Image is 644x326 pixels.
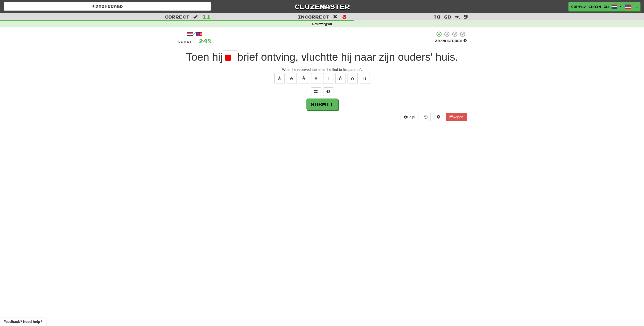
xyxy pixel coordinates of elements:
[446,113,467,121] button: Report
[298,14,329,19] span: Incorrect
[571,4,609,9] span: Supply_Chain_Guy
[454,15,460,19] span: :
[193,15,199,19] span: :
[219,2,426,11] a: Clozemaster
[335,73,345,84] button: ó
[435,39,442,43] span: 25 %
[177,40,196,44] span: Score:
[568,2,634,11] a: Supply_Chain_Guy /
[464,13,468,20] span: 9
[4,2,211,11] a: Dashboard
[177,31,212,37] div: /
[165,14,190,19] span: Correct
[333,15,339,19] span: :
[202,13,211,20] span: 11
[274,73,285,84] button: á
[342,13,346,20] span: 3
[433,14,451,19] span: To go
[186,51,223,63] span: Toen hij
[177,67,467,72] div: When he received the letter, he fled to his parents'.
[360,73,370,84] button: ü
[306,99,338,110] button: Submit
[435,39,467,43] div: Mastered
[323,87,333,96] button: Single letter hint - you only get 1 per sentence and score half the points! alt+h
[311,87,321,96] button: Switch sentence to multiple choice alt+p
[421,113,431,121] button: Round history (alt+y)
[199,38,212,44] span: 248
[287,73,297,84] button: é
[323,73,333,84] button: ï
[237,51,458,63] span: brief ontving, vluchtte hij naar zijn ouders' huis.
[401,113,419,121] button: Help!
[328,22,332,26] strong: All
[299,73,309,84] button: è
[620,4,622,8] span: /
[348,73,358,84] button: ö
[4,319,42,324] span: Open feedback widget
[311,73,321,84] button: ë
